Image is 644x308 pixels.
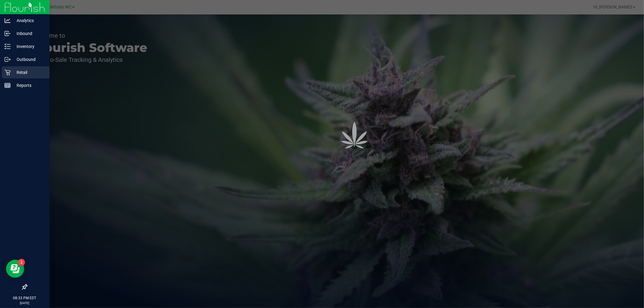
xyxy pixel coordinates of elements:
[11,82,47,89] p: Reports
[3,301,47,305] p: [DATE]
[5,17,11,24] inline-svg: Analytics
[5,56,11,62] inline-svg: Outbound
[11,43,47,50] p: Inventory
[5,69,11,75] inline-svg: Retail
[5,43,11,49] inline-svg: Inventory
[11,69,47,76] p: Retail
[3,295,47,301] p: 08:33 PM EDT
[18,259,25,266] iframe: Resource center unread badge
[11,56,47,63] p: Outbound
[11,30,47,37] p: Inbound
[5,30,11,37] inline-svg: Inbound
[11,17,47,24] p: Analytics
[6,260,24,278] iframe: Resource center
[5,82,11,88] inline-svg: Reports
